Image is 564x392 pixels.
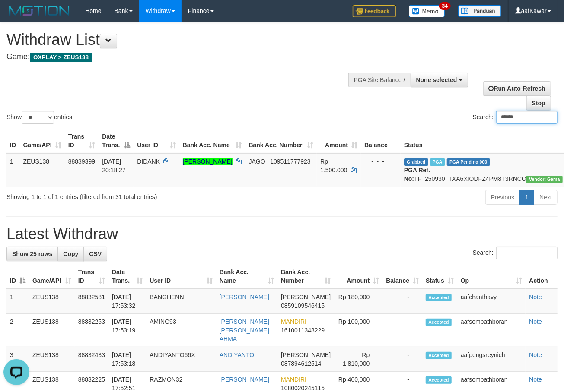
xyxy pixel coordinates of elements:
[426,294,452,301] span: Accepted
[534,190,558,205] a: Next
[29,289,75,314] td: ZEUS138
[348,73,411,87] div: PGA Site Balance /
[334,289,382,314] td: Rp 180,000
[526,264,558,289] th: Action
[473,111,558,124] label: Search:
[63,250,78,257] span: Copy
[245,129,317,153] th: Bank Acc. Number: activate to sort column ascending
[183,158,233,165] a: [PERSON_NAME]
[75,347,108,372] td: 88832433
[416,76,457,83] span: None selected
[30,53,92,62] span: OXPLAY > ZEUS138
[29,314,75,347] td: ZEUS138
[6,225,558,243] h1: Latest Withdraw
[12,250,52,257] span: Show 25 rows
[334,264,382,289] th: Amount: activate to sort column ascending
[6,189,229,201] div: Showing 1 to 1 of 1 entries (filtered from 31 total entries)
[6,53,367,61] h4: Game:
[430,158,445,166] span: Marked by aafchomsokheang
[134,129,179,153] th: User ID: activate to sort column ascending
[281,294,331,300] span: [PERSON_NAME]
[83,247,107,261] a: CSV
[19,129,64,153] th: Game/API: activate to sort column ascending
[89,250,102,257] span: CSV
[529,376,542,383] a: Note
[382,314,422,347] td: -
[473,247,558,259] label: Search:
[75,314,108,347] td: 88832253
[457,314,526,347] td: aafsombathboran
[19,153,64,187] td: ZEUS138
[439,2,451,10] span: 34
[22,111,54,124] select: Showentries
[220,376,269,383] a: [PERSON_NAME]
[382,289,422,314] td: -
[6,153,19,187] td: 1
[179,129,245,153] th: Bank Acc. Name: activate to sort column ascending
[249,158,265,165] span: JAGO
[334,347,382,372] td: Rp 1,810,000
[382,264,422,289] th: Balance: activate to sort column ascending
[485,190,520,205] a: Previous
[457,347,526,372] td: aafpengsreynich
[281,385,325,392] span: Copy 1080020245115 to clipboard
[6,347,29,372] td: 3
[6,247,58,261] a: Show 25 rows
[447,158,490,166] span: PGA Pending
[382,347,422,372] td: -
[529,351,542,358] a: Note
[137,158,160,165] span: DIDANK
[6,31,367,48] h1: Withdraw List
[6,111,72,124] label: Show entries
[6,314,29,347] td: 2
[496,111,558,124] input: Search:
[409,5,445,17] img: Button%20Memo.svg
[29,264,75,289] th: Game/API: activate to sort column ascending
[411,73,468,87] button: None selected
[281,302,325,309] span: Copy 0859109546415 to clipboard
[146,264,216,289] th: User ID: activate to sort column ascending
[320,158,347,174] span: Rp 1.500.000
[422,264,457,289] th: Status: activate to sort column ascending
[102,158,126,174] span: [DATE] 20:18:27
[317,129,361,153] th: Amount: activate to sort column ascending
[146,314,216,347] td: AMING93
[529,318,542,325] a: Note
[216,264,277,289] th: Bank Acc. Name: activate to sort column ascending
[29,347,75,372] td: ZEUS138
[6,264,29,289] th: ID: activate to sort column descending
[281,351,331,358] span: [PERSON_NAME]
[57,247,84,261] a: Copy
[3,3,29,29] button: Open LiveChat chat widget
[6,129,19,153] th: ID
[457,289,526,314] td: aafchanthavy
[483,81,551,96] a: Run Auto-Refresh
[364,157,397,166] div: - - -
[334,314,382,347] td: Rp 100,000
[404,167,430,182] b: PGA Ref. No:
[496,247,558,259] input: Search:
[457,264,526,289] th: Op: activate to sort column ascending
[281,376,306,383] span: MANDIRI
[108,289,146,314] td: [DATE] 17:53:32
[281,318,306,325] span: MANDIRI
[426,319,452,326] span: Accepted
[108,264,146,289] th: Date Trans.: activate to sort column ascending
[270,158,310,165] span: Copy 109511777923 to clipboard
[146,347,216,372] td: ANDIYANTO66X
[519,190,534,205] a: 1
[146,289,216,314] td: BANGHENN
[6,289,29,314] td: 1
[108,347,146,372] td: [DATE] 17:53:18
[426,352,452,359] span: Accepted
[75,289,108,314] td: 88832581
[99,129,134,153] th: Date Trans.: activate to sort column descending
[6,4,72,17] img: MOTION_logo.png
[65,129,99,153] th: Trans ID: activate to sort column ascending
[526,96,551,111] a: Stop
[220,351,254,358] a: ANDIYANTO
[526,176,563,183] span: Vendor URL: https://trx31.1velocity.biz
[404,158,428,166] span: Grabbed
[75,264,108,289] th: Trans ID: activate to sort column ascending
[529,294,542,300] a: Note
